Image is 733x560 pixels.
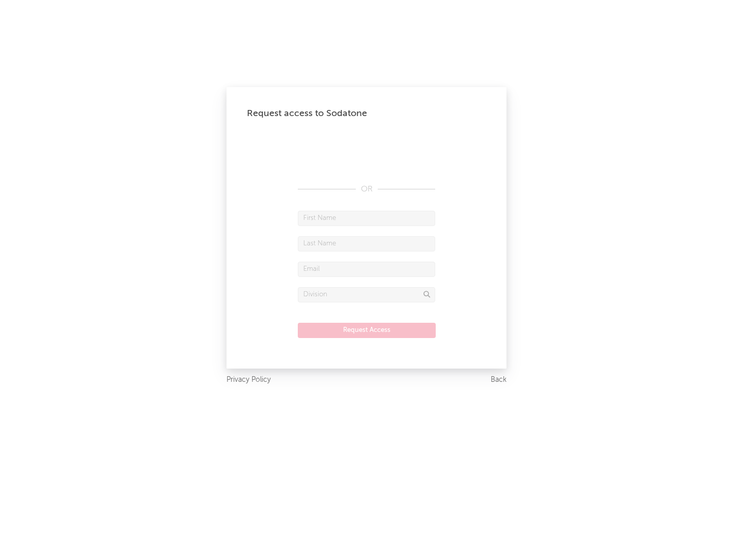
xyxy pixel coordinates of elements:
button: Request Access [298,323,436,338]
input: First Name [298,211,435,226]
div: OR [298,183,435,195]
input: Email [298,262,435,277]
input: Division [298,287,435,302]
a: Back [491,374,506,386]
a: Privacy Policy [227,374,271,386]
input: Last Name [298,236,435,251]
div: Request access to Sodatone [247,107,486,120]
